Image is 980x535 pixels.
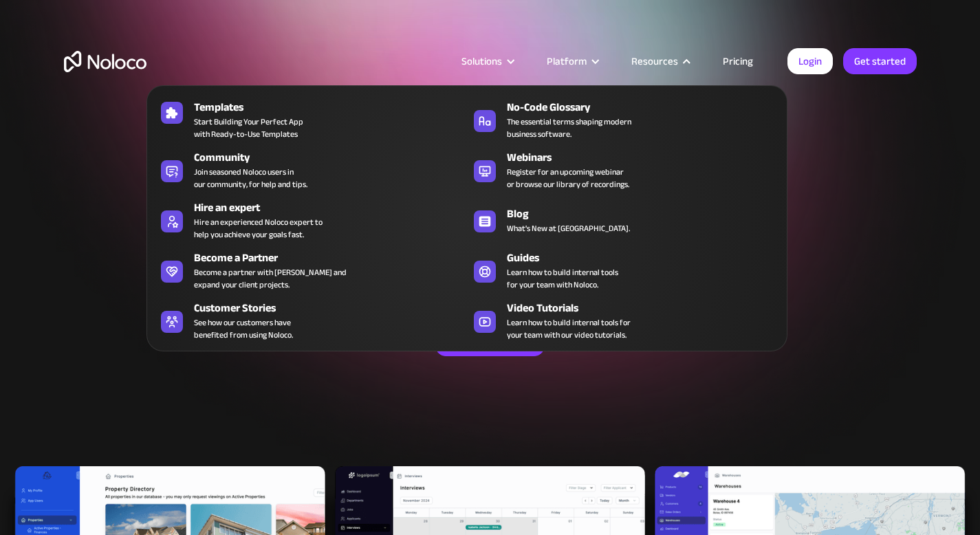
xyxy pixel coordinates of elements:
div: Become a partner with [PERSON_NAME] and expand your client projects. [194,266,347,291]
div: Hire an experienced Noloco expert to help you achieve your goals fast. [194,216,323,241]
nav: Resources [146,66,787,351]
a: BlogWhat's New at [GEOGRAPHIC_DATA]. [467,197,780,243]
a: Pricing [706,52,770,70]
span: Learn how to build internal tools for your team with our video tutorials. [507,316,631,341]
a: WebinarsRegister for an upcoming webinaror browse our library of recordings. [467,146,780,193]
div: Solutions [461,52,502,70]
span: The essential terms shaping modern business software. [507,116,631,140]
div: Guides [507,250,786,266]
span: Join seasoned Noloco users in our community, for help and tips. [194,166,307,190]
div: Resources [614,52,706,70]
div: Templates [194,99,473,116]
div: Resources [631,52,678,70]
div: Solutions [444,52,530,70]
div: Platform [530,52,614,70]
div: Community [194,149,473,166]
span: See how our customers have benefited from using Noloco. [194,316,293,341]
a: GuidesLearn how to build internal toolsfor your team with Noloco. [467,247,780,294]
div: Become a Partner [194,250,473,266]
a: TemplatesStart Building Your Perfect Appwith Ready-to-Use Templates [154,96,467,143]
span: Register for an upcoming webinar or browse our library of recordings. [507,166,629,190]
a: Login [787,48,833,74]
a: Become a PartnerBecome a partner with [PERSON_NAME] andexpand your client projects. [154,247,467,294]
div: Blog [507,206,786,222]
span: What's New at [GEOGRAPHIC_DATA]. [507,222,630,234]
span: Learn how to build internal tools for your team with Noloco. [507,266,618,291]
h1: Start Building Your Perfect App with Ready-to-Use Templates [64,151,917,234]
a: No-Code GlossaryThe essential terms shaping modernbusiness software. [467,96,780,143]
a: Video TutorialsLearn how to build internal tools foryour team with our video tutorials. [467,297,780,344]
div: Platform [547,52,587,70]
a: Get started [843,48,917,74]
div: No-Code Glossary [507,99,786,116]
div: Video Tutorials [507,300,786,316]
span: Start Building Your Perfect App with Ready-to-Use Templates [194,116,303,140]
a: Customer StoriesSee how our customers havebenefited from using Noloco. [154,297,467,344]
a: home [64,51,146,72]
a: CommunityJoin seasoned Noloco users inour community, for help and tips. [154,146,467,193]
div: Webinars [507,149,786,166]
a: Hire an expertHire an experienced Noloco expert tohelp you achieve your goals fast. [154,197,467,243]
div: Customer Stories [194,300,473,316]
div: Hire an expert [194,199,473,216]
